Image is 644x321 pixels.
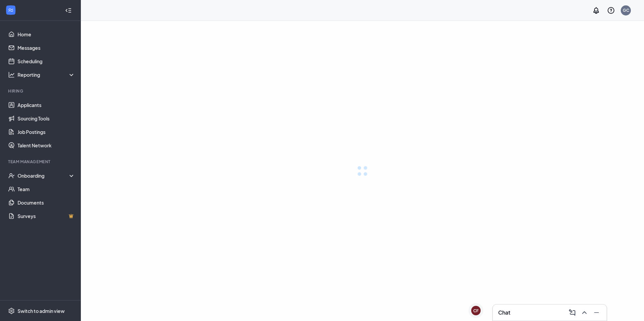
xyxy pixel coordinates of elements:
svg: QuestionInfo [607,6,615,14]
div: Reporting [18,71,75,78]
svg: Minimize [592,309,601,317]
a: Job Postings [18,125,75,139]
button: ComposeMessage [566,307,577,318]
a: Talent Network [18,139,75,152]
svg: Collapse [65,7,72,14]
a: SurveysCrown [18,209,75,223]
svg: Notifications [592,6,600,14]
a: Sourcing Tools [18,112,75,125]
a: Messages [18,41,75,55]
button: ChevronUp [578,307,589,318]
svg: Settings [8,308,15,314]
svg: WorkstreamLogo [7,7,14,13]
svg: UserCheck [8,172,15,179]
svg: Analysis [8,71,15,78]
button: Minimize [590,307,601,318]
svg: ChevronUp [580,309,588,317]
svg: ComposeMessage [568,309,576,317]
div: CF [473,308,479,314]
div: Hiring [8,88,74,94]
a: Documents [18,196,75,209]
div: Switch to admin view [18,308,65,314]
a: Applicants [18,98,75,112]
div: GC [623,7,629,13]
a: Scheduling [18,55,75,68]
h3: Chat [498,309,510,316]
div: Onboarding [18,172,75,179]
div: Team Management [8,159,74,165]
a: Home [18,28,75,41]
a: Team [18,182,75,196]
